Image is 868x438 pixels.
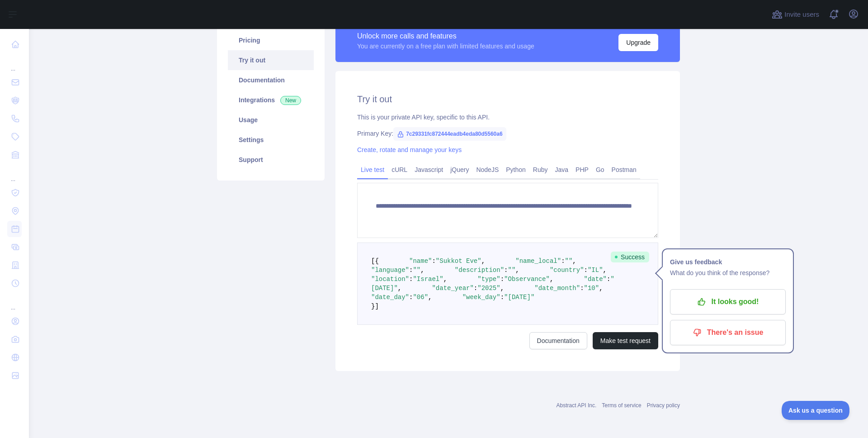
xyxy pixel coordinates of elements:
[608,162,640,177] a: Postman
[504,276,550,283] span: "Observance"
[371,267,409,274] span: "language"
[393,127,506,141] span: 7c29331fc872444eadb4eda80d5560a6
[550,267,584,274] span: "country"
[584,285,599,292] span: "10"
[474,285,477,292] span: :
[602,402,641,409] a: Terms of service
[588,267,603,274] span: "IL"
[515,257,561,265] span: "name_local"
[477,285,500,292] span: "2025"
[500,294,504,301] span: :
[371,303,375,310] span: }
[504,294,534,301] span: "[DATE]"
[228,70,314,90] a: Documentation
[409,267,413,274] span: :
[670,320,786,345] button: There's an issue
[534,285,580,292] span: "date_month"
[677,325,779,340] p: There's an issue
[618,34,658,51] button: Upgrade
[371,276,409,283] span: "location"
[375,303,378,310] span: ]
[500,276,504,283] span: :
[500,285,504,292] span: ,
[357,113,658,122] div: This is your private API key, specific to this API.
[515,267,519,274] span: ,
[572,162,592,177] a: PHP
[375,257,378,265] span: {
[504,267,508,274] span: :
[670,267,786,278] p: What do you think of the response?
[782,401,850,420] iframe: Toggle Customer Support
[472,162,502,177] a: NodeJS
[398,285,401,292] span: ,
[371,294,409,301] span: "date_day"
[584,267,588,274] span: :
[455,267,504,274] span: "description"
[443,276,447,283] span: ,
[580,285,584,292] span: :
[432,285,473,292] span: "date_year"
[508,267,515,274] span: ""
[371,257,375,265] span: [
[413,276,443,283] span: "Israel"
[529,332,587,349] a: Documentation
[611,252,649,262] span: Success
[7,165,22,183] div: ...
[550,276,553,283] span: ,
[572,257,576,265] span: ,
[357,42,534,51] div: You are currently on a free plan with limited features and usage
[7,293,22,311] div: ...
[584,276,607,283] span: "date"
[409,257,432,265] span: "name"
[552,162,572,177] a: Java
[603,267,607,274] span: ,
[593,332,658,349] button: Make test request
[529,162,552,177] a: Ruby
[677,294,779,309] p: It looks good!
[432,257,435,265] span: :
[228,150,314,170] a: Support
[670,257,786,267] h1: Give us feedback
[784,10,819,20] span: Invite users
[592,162,608,177] a: Go
[599,285,603,292] span: ,
[607,276,610,283] span: :
[436,257,481,265] span: "Sukkot Eve"
[447,162,472,177] a: jQuery
[462,294,500,301] span: "week_day"
[561,257,565,265] span: :
[357,31,534,42] div: Unlock more calls and features
[228,90,314,110] a: Integrations New
[228,110,314,130] a: Usage
[388,162,411,177] a: cURL
[428,294,432,301] span: ,
[477,276,500,283] span: "type"
[357,129,658,138] div: Primary Key:
[420,267,424,274] span: ,
[557,402,597,409] a: Abstract API Inc.
[413,267,420,274] span: ""
[647,402,680,409] a: Privacy policy
[7,54,22,72] div: ...
[411,162,447,177] a: Javascript
[357,93,658,105] h2: Try it out
[770,7,821,22] button: Invite users
[502,162,529,177] a: Python
[280,96,301,105] span: New
[228,50,314,70] a: Try it out
[228,130,314,150] a: Settings
[409,276,413,283] span: :
[409,294,413,301] span: :
[565,257,573,265] span: ""
[670,289,786,314] button: It looks good!
[357,162,388,177] a: Live test
[413,294,428,301] span: "06"
[481,257,485,265] span: ,
[228,30,314,50] a: Pricing
[357,146,462,153] a: Create, rotate and manage your keys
